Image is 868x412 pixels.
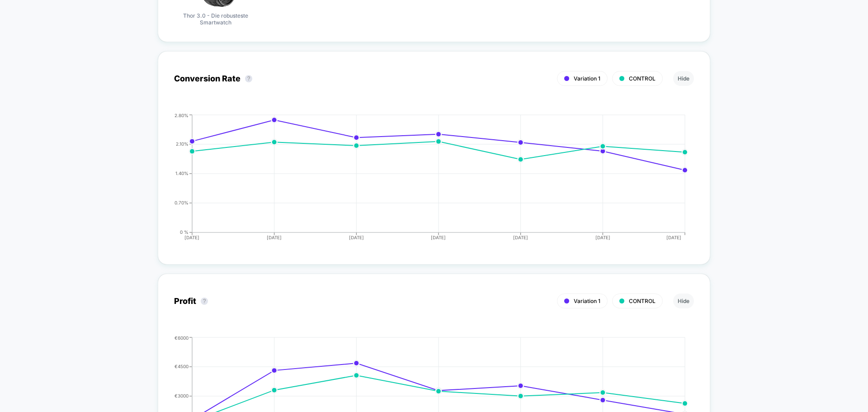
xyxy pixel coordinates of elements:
[513,235,528,240] tspan: [DATE]
[165,113,685,248] div: CONVERSION_RATE
[595,235,610,240] tspan: [DATE]
[201,298,208,305] button: ?
[184,235,199,240] tspan: [DATE]
[180,229,189,235] tspan: 0 %
[175,112,189,118] tspan: 2.80%
[175,335,189,340] tspan: €6000
[175,393,189,398] tspan: €3000
[175,170,189,176] tspan: 1.40%
[673,71,694,86] button: Hide
[182,12,250,26] span: Thor 3.0 - Die robusteste Smartwatch
[673,294,694,308] button: Hide
[629,298,656,304] span: CONTROL
[349,235,364,240] tspan: [DATE]
[431,235,446,240] tspan: [DATE]
[245,75,252,82] button: ?
[574,298,600,304] span: Variation 1
[666,235,681,240] tspan: [DATE]
[175,364,189,369] tspan: €4500
[176,141,189,147] tspan: 2.10%
[574,75,600,82] span: Variation 1
[175,200,189,205] tspan: 0.70%
[629,75,656,82] span: CONTROL
[267,235,282,240] tspan: [DATE]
